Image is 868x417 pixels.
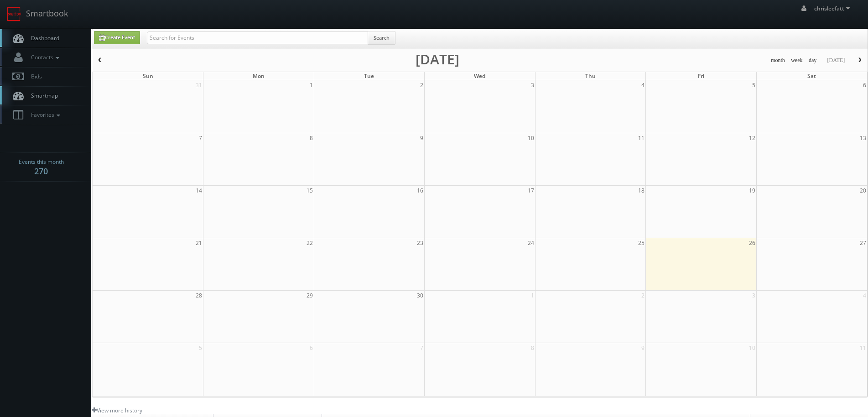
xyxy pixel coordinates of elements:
span: 17 [527,186,535,195]
span: 10 [527,133,535,143]
span: Smartmap [26,92,58,99]
span: Sun [143,72,153,80]
span: 15 [306,186,314,195]
span: Favorites [26,111,62,119]
a: Create Event [94,31,140,44]
span: 2 [419,80,424,90]
span: 1 [530,291,535,300]
span: 27 [859,238,867,248]
button: day [806,55,820,66]
span: 28 [195,291,203,300]
h2: [DATE] [416,55,459,64]
button: Search [368,31,395,45]
span: 23 [416,238,424,248]
span: 30 [416,291,424,300]
span: 25 [637,238,645,248]
span: 2 [640,291,645,300]
span: Dashboard [26,34,59,42]
button: week [788,55,806,66]
span: 5 [198,343,203,353]
span: Tue [364,72,374,80]
span: 16 [416,186,424,195]
span: 9 [640,343,645,353]
span: Sat [807,72,816,80]
span: 20 [859,186,867,195]
span: 21 [195,238,203,248]
span: 6 [862,80,867,90]
span: 19 [748,186,756,195]
span: 29 [306,291,314,300]
span: 3 [530,80,535,90]
a: View more history [92,407,142,414]
span: Thu [585,72,596,80]
span: 18 [637,186,645,195]
span: 11 [637,133,645,143]
img: smartbook-logo.png [7,7,21,21]
span: 4 [640,80,645,90]
span: 5 [751,80,756,90]
button: month [768,55,788,66]
span: 6 [309,343,314,353]
span: 1 [309,80,314,90]
span: 8 [309,133,314,143]
span: 26 [748,238,756,248]
span: Mon [253,72,265,80]
span: 4 [862,291,867,300]
span: 7 [198,133,203,143]
strong: 270 [34,166,48,177]
button: [DATE] [824,55,848,66]
span: 3 [751,291,756,300]
span: 8 [530,343,535,353]
span: 13 [859,133,867,143]
span: 9 [419,133,424,143]
input: Search for Events [147,31,368,44]
span: chrisleefatt [814,5,852,12]
span: 31 [195,80,203,90]
span: Contacts [26,53,62,61]
span: Fri [698,72,704,80]
span: 12 [748,133,756,143]
span: 14 [195,186,203,195]
span: Bids [26,73,42,80]
span: 22 [306,238,314,248]
span: Wed [474,72,485,80]
span: 10 [748,343,756,353]
span: 7 [419,343,424,353]
span: 11 [859,343,867,353]
span: Events this month [19,157,64,167]
span: 24 [527,238,535,248]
